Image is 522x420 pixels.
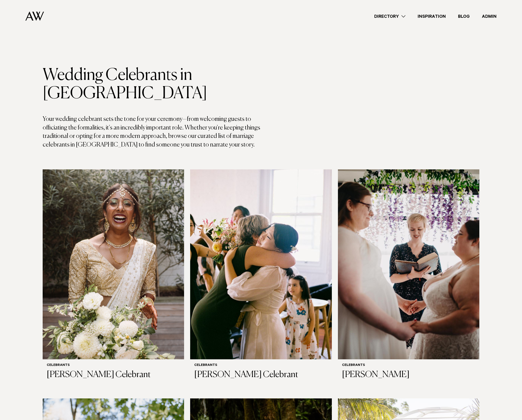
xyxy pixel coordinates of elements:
img: Auckland Weddings Celebrants | Keshni Rasanayagam Celebrant [43,169,184,359]
a: Directory [368,13,412,20]
a: Auckland Weddings Celebrants | Keshni Rasanayagam Celebrant Celebrants [PERSON_NAME] Celebrant [43,169,184,384]
a: Inspiration [412,13,452,20]
h6: Celebrants [342,363,475,368]
img: Auckland Weddings Celebrants | Carla Rotondo Celebrant [190,169,332,359]
h6: Celebrants [47,363,180,368]
h3: [PERSON_NAME] Celebrant [194,370,328,380]
img: Auckland Weddings Logo [25,11,44,21]
a: Admin [476,13,503,20]
h3: [PERSON_NAME] [342,370,475,380]
h6: Celebrants [194,363,328,368]
img: Auckland Weddings Celebrants | Laura Giddey [338,169,479,359]
a: Auckland Weddings Celebrants | Carla Rotondo Celebrant Celebrants [PERSON_NAME] Celebrant [190,169,332,384]
a: Auckland Weddings Celebrants | Laura Giddey Celebrants [PERSON_NAME] [338,169,479,384]
h3: [PERSON_NAME] Celebrant [47,370,180,380]
a: Blog [452,13,476,20]
p: Your wedding celebrant sets the tone for your ceremony—from welcoming guests to officiating the f... [43,115,261,149]
h1: Wedding Celebrants in [GEOGRAPHIC_DATA] [43,66,261,103]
